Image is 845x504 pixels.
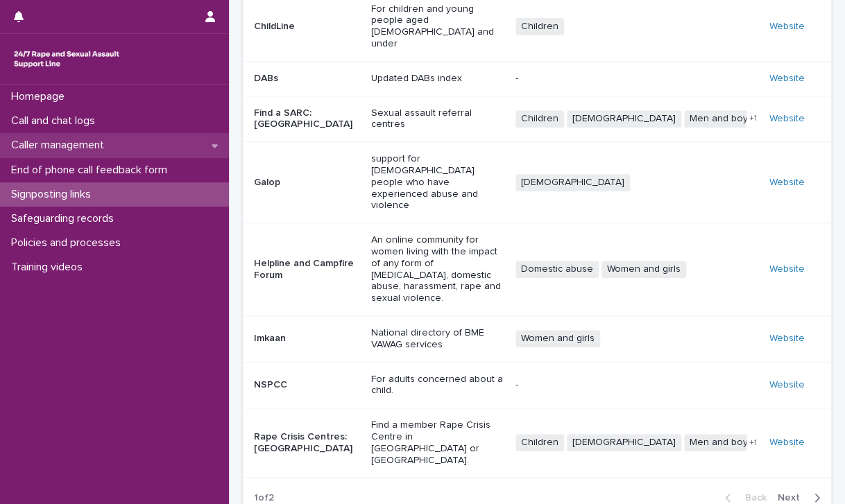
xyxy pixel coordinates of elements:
span: Children [515,110,564,128]
p: Signposting links [6,188,102,201]
p: Rape Crisis Centres: [GEOGRAPHIC_DATA] [254,431,360,455]
p: Find a member Rape Crisis Centre in [GEOGRAPHIC_DATA] or [GEOGRAPHIC_DATA]. [371,419,504,466]
tr: Helpline and Campfire ForumAn online community for women living with the impact of any form of [M... [243,223,831,316]
a: Website [769,73,805,83]
span: [DEMOGRAPHIC_DATA] [515,174,630,191]
p: Imkaan [254,333,360,345]
p: Policies and processes [6,236,132,250]
img: rhQMoQhaT3yELyF149Cw [11,45,122,73]
tr: Rape Crisis Centres: [GEOGRAPHIC_DATA]Find a member Rape Crisis Centre in [GEOGRAPHIC_DATA] or [G... [243,408,831,478]
span: Back [737,493,767,503]
tr: Galopsupport for [DEMOGRAPHIC_DATA] people who have experienced abuse and violence[DEMOGRAPHIC_DA... [243,142,831,223]
p: Find a SARC: [GEOGRAPHIC_DATA] [254,107,360,131]
a: Website [769,380,805,390]
span: + 1 [749,114,757,123]
span: [DEMOGRAPHIC_DATA] [567,434,681,451]
p: - [515,379,758,391]
tr: NSPCCFor adults concerned about a child.-Website [243,362,831,408]
p: Call and chat logs [6,114,106,128]
a: Website [769,21,805,31]
span: Women and girls [601,261,686,278]
p: For children and young people aged [DEMOGRAPHIC_DATA] and under [371,3,504,50]
a: Website [769,114,805,123]
p: Homepage [6,90,76,103]
span: Children [515,18,564,35]
a: Website [769,177,805,187]
button: Back [714,492,772,504]
a: Website [769,264,805,274]
a: Website [769,333,805,343]
p: Galop [254,177,360,189]
p: Sexual assault referral centres [371,107,504,131]
span: [DEMOGRAPHIC_DATA] [567,110,681,128]
p: Caller management [6,139,115,152]
p: Safeguarding records [6,212,125,225]
span: Domestic abuse [515,261,599,278]
span: Men and boys [684,110,758,128]
p: Updated DABs index [371,73,504,85]
a: Website [769,437,805,447]
p: An online community for women living with the impact of any form of [MEDICAL_DATA], domestic abus... [371,234,504,304]
p: NSPCC [254,379,360,391]
p: DABs [254,73,360,85]
tr: ImkaanNational directory of BME VAWAG servicesWomen and girlsWebsite [243,315,831,362]
span: + 1 [749,439,757,447]
tr: DABsUpdated DABs index-Website [243,61,831,96]
p: National directory of BME VAWAG services [371,327,504,351]
span: Children [515,434,564,451]
p: support for [DEMOGRAPHIC_DATA] people who have experienced abuse and violence [371,153,504,211]
p: - [515,73,758,85]
button: Next [772,492,831,504]
p: Training videos [6,261,94,274]
span: Men and boys [684,434,758,451]
p: Helpline and Campfire Forum [254,258,360,281]
span: Women and girls [515,330,600,347]
p: For adults concerned about a child. [371,374,504,397]
span: Next [778,493,808,503]
p: End of phone call feedback form [6,164,178,177]
p: ChildLine [254,21,360,33]
tr: Find a SARC: [GEOGRAPHIC_DATA]Sexual assault referral centresChildren[DEMOGRAPHIC_DATA]Men and bo... [243,96,831,142]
